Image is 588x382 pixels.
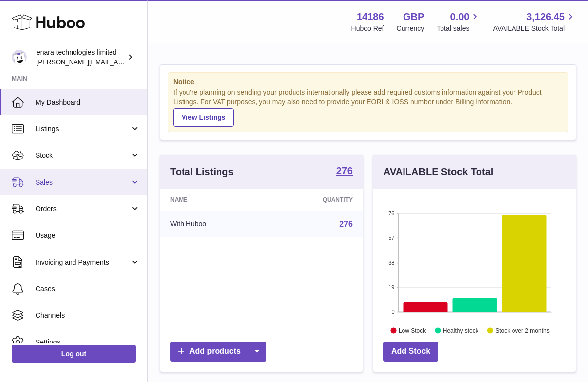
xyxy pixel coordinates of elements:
div: Huboo Ref [351,24,384,33]
h3: Total Listings [170,165,234,179]
span: Channels [36,311,140,320]
span: Listings [36,124,130,134]
text: 76 [388,210,394,216]
text: 57 [388,235,394,241]
a: Add products [170,342,266,362]
strong: 276 [336,166,353,176]
span: Cases [36,284,140,294]
a: 0.00 Total sales [437,10,480,33]
text: Healthy stock [443,327,479,334]
span: Stock [36,151,130,160]
img: Dee@enara.co [12,50,27,65]
text: Stock over 2 months [495,327,549,334]
strong: Notice [173,77,563,87]
a: 276 [339,220,353,228]
span: 0.00 [450,10,470,24]
span: [PERSON_NAME][EMAIL_ADDRESS][DOMAIN_NAME] [37,58,198,66]
span: Total sales [437,24,480,33]
div: enara technologies limited [37,48,125,67]
span: Settings [36,338,140,347]
span: Sales [36,178,130,187]
td: With Huboo [160,211,267,237]
h3: AVAILABLE Stock Total [383,165,493,179]
span: Usage [36,231,140,240]
a: Add Stock [383,342,438,362]
span: 3,126.45 [526,10,565,24]
text: Low Stock [399,327,426,334]
strong: 14186 [357,10,384,24]
a: Log out [12,345,136,363]
th: Name [160,189,267,211]
span: Invoicing and Payments [36,258,130,267]
span: My Dashboard [36,98,140,107]
div: Currency [397,24,425,33]
a: 276 [336,166,353,178]
a: View Listings [173,108,234,127]
text: 0 [391,309,394,315]
span: Orders [36,204,130,214]
a: 3,126.45 AVAILABLE Stock Total [493,10,576,33]
span: AVAILABLE Stock Total [493,24,576,33]
text: 38 [388,260,394,266]
text: 19 [388,284,394,290]
div: If you're planning on sending your products internationally please add required customs informati... [173,88,563,126]
th: Quantity [267,189,363,211]
strong: GBP [403,10,424,24]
